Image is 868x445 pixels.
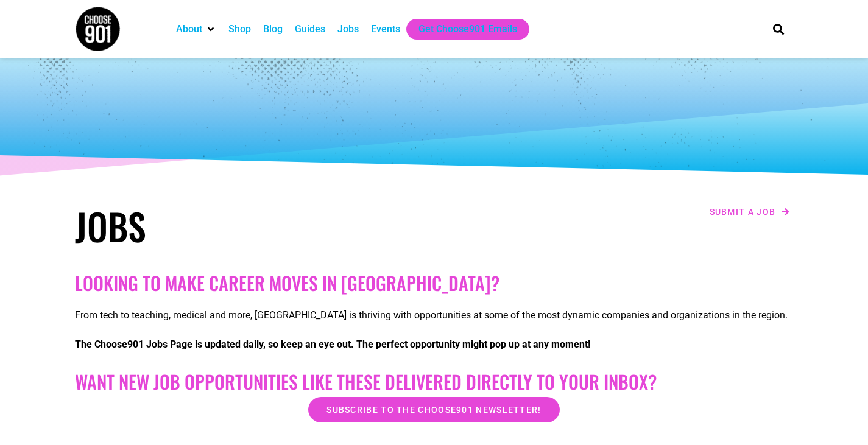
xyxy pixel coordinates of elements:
[326,405,541,414] span: Subscribe to the Choose901 newsletter!
[176,22,202,37] a: About
[710,208,776,216] span: Submit a job
[75,371,794,393] h2: Want New Job Opportunities like these Delivered Directly to your Inbox?
[371,22,400,37] a: Events
[768,19,788,39] div: Search
[228,22,251,37] a: Shop
[418,22,517,37] a: Get Choose901 Emails
[75,272,794,294] h2: Looking to make career moves in [GEOGRAPHIC_DATA]?
[706,204,794,220] a: Submit a job
[170,19,222,40] div: About
[75,338,590,350] strong: The Choose901 Jobs Page is updated daily, so keep an eye out. The perfect opportunity might pop u...
[75,204,428,248] h1: Jobs
[263,22,283,37] a: Blog
[75,308,794,323] p: From tech to teaching, medical and more, [GEOGRAPHIC_DATA] is thriving with opportunities at some...
[170,19,752,40] nav: Main nav
[308,397,559,422] a: Subscribe to the Choose901 newsletter!
[295,22,325,37] a: Guides
[337,22,359,37] a: Jobs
